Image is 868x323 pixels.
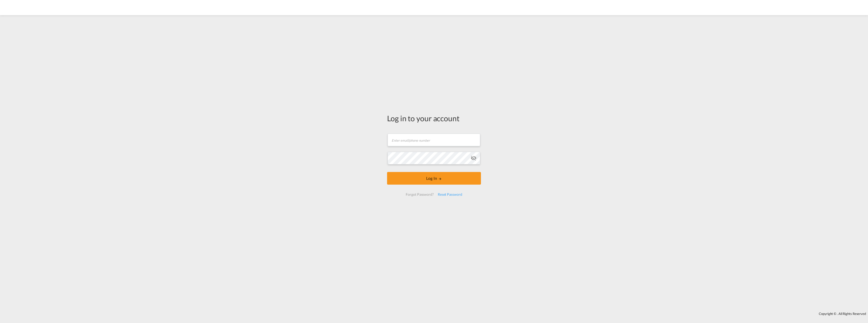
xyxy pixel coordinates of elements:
[436,190,464,199] div: Reset Password
[387,172,481,185] button: LOGIN
[388,134,480,146] input: Enter email/phone number
[387,113,481,123] div: Log in to your account
[471,155,477,161] md-icon: icon-eye-off
[404,190,436,199] div: Forgot Password?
